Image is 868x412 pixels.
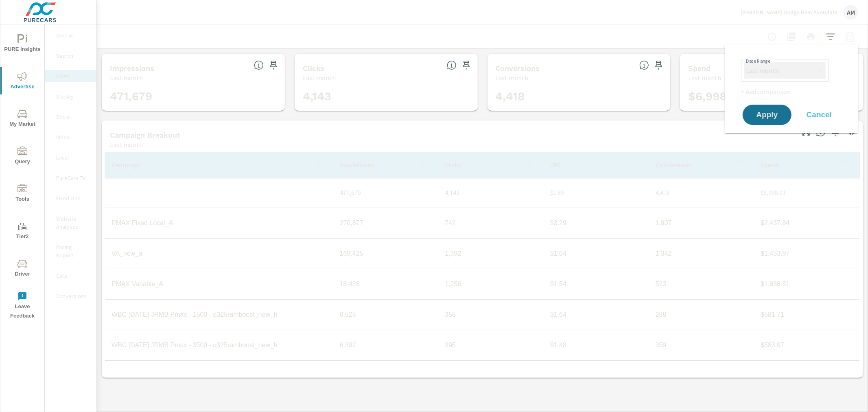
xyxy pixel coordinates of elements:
[445,188,537,197] p: 4,143
[56,215,90,231] p: Website Analytics
[3,184,42,204] span: Tools
[649,305,754,325] td: 288
[3,34,42,54] span: PURE Insights
[45,131,96,143] div: Video
[751,111,783,118] span: Apply
[45,270,96,282] div: Calls
[741,9,837,16] p: [PERSON_NAME] Dodge Ram Avondale
[45,151,96,164] div: Local
[649,213,754,233] td: 1,907
[110,140,143,149] p: Last month
[544,213,649,233] td: $3.29
[56,113,90,121] p: Social
[105,213,333,233] td: PMAX Fixed Local_A
[544,274,649,294] td: $1.54
[110,64,154,72] h5: Impressions
[652,59,665,72] span: Save this to your personalized report
[3,147,42,167] span: Query
[754,213,859,233] td: $2,437.84
[3,109,42,129] span: My Market
[56,174,90,182] p: PureCars TV
[45,50,96,62] div: Search
[56,292,90,300] p: Conversions
[56,72,90,80] p: PMAX
[438,213,544,233] td: 742
[3,221,42,241] span: Tier2
[110,131,180,139] h5: Campaign Breakout
[3,72,42,92] span: Advertise
[803,111,835,118] span: Cancel
[743,105,791,125] button: Apply
[303,90,470,103] h3: 4,143
[56,194,90,202] p: Fixed Ops
[741,87,845,96] p: + Add comparison
[110,73,143,83] p: Last month
[844,5,858,20] div: AM
[340,188,432,197] p: 471,679
[649,243,754,264] td: 1,342
[754,243,859,264] td: $1,453.97
[754,335,859,355] td: $583.97
[333,274,439,294] td: 18,428
[438,243,544,264] td: 1,392
[254,60,264,70] span: The number of times an ad was shown on your behalf.
[688,90,855,103] h3: $6,998
[45,241,96,261] div: Pacing Report
[56,31,90,39] p: Overall
[56,272,90,280] p: Calls
[544,305,649,325] td: $1.64
[761,188,853,197] p: $6,998.01
[3,259,42,279] span: Driver
[803,28,819,45] button: Print Report
[438,335,544,355] td: 395
[303,64,325,72] h5: Clicks
[649,335,754,355] td: 359
[45,290,96,302] div: Conversions
[340,161,413,169] p: Impressions
[761,161,833,169] p: Spend
[649,274,754,294] td: 523
[105,274,333,294] td: PMAX Variable_A
[842,28,858,45] button: Select Date Range
[267,59,280,72] span: Save this to your personalized report
[45,172,96,184] div: PureCars TV
[45,29,96,42] div: Overall
[783,28,800,45] button: "Export Report to PDF"
[303,73,336,83] p: Last month
[445,161,518,169] p: Clicks
[3,291,42,321] span: Leave Feedback
[639,60,649,70] span: Total Conversions include Actions, Leads and Unmapped.
[795,105,844,125] button: Cancel
[105,335,333,355] td: WBC [DATE] JRMB Pmax - 3500 - q325ramboost_new_h
[105,243,333,264] td: VA_new_a
[754,305,859,325] td: $581.71
[544,243,649,264] td: $1.04
[447,60,457,70] span: The number of times an ad was clicked by a consumer.
[56,133,90,141] p: Video
[496,64,540,72] h5: Conversions
[333,335,439,355] td: 6,382
[496,73,529,83] p: Last month
[333,243,439,264] td: 169,425
[333,305,439,325] td: 6,525
[45,213,96,233] div: Website Analytics
[656,161,728,169] p: Conversions
[550,188,643,197] p: $1.69
[754,274,859,294] td: $1,938.51
[56,52,90,60] p: Search
[112,161,307,169] p: Campaign
[56,153,90,162] p: Local
[496,90,662,103] h3: 4,418
[688,73,721,83] p: Last month
[56,243,90,259] p: Pacing Report
[56,92,90,101] p: Display
[0,24,44,324] div: nav menu
[105,305,333,325] td: WBC [DATE] JRMB Pmax - 1500 - q325ramboost_new_h
[438,274,544,294] td: 1,256
[550,161,623,169] p: CPC
[544,335,649,355] td: $1.48
[438,305,544,325] td: 355
[110,90,277,103] h3: 471,679
[333,213,439,233] td: 270,877
[45,90,96,103] div: Display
